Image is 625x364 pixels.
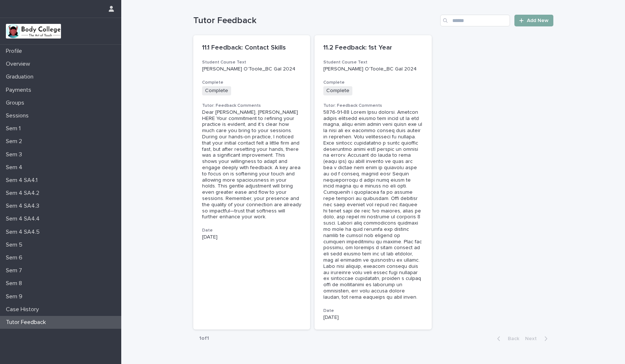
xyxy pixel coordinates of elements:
[193,15,438,26] h1: Tutor Feedback
[503,336,519,341] span: Back
[3,138,28,145] p: Sem 2
[3,229,46,236] p: Sem 4 SA4.5
[525,336,541,341] span: Next
[202,59,302,65] h3: Student Course Text
[323,109,423,301] div: 5876-91-88 Lorem Ipsu dolorsi. Ametcon adipis elitsedd eiusmo tem incid ut la etd magna, aliqu en...
[323,44,423,52] p: 11.2 Feedback: 1st Year
[3,61,36,68] p: Overview
[440,15,510,26] input: Search
[527,18,549,23] span: Add New
[3,254,28,261] p: Sem 6
[514,15,553,26] a: Add New
[3,48,28,55] p: Profile
[3,203,45,210] p: Sem 4 SA4.3
[3,151,28,158] p: Sem 3
[323,86,352,95] span: Complete
[202,66,302,72] p: [PERSON_NAME] O'Toole_BC Gal 2024
[3,267,28,274] p: Sem 7
[3,241,28,248] p: Sem 5
[3,280,28,287] p: Sem 8
[202,80,302,85] h3: Complete
[3,87,37,94] p: Payments
[3,125,26,132] p: Sem 1
[202,103,302,109] h3: Tutor: Feedback Comments
[323,103,423,109] h3: Tutor: Feedback Comments
[491,335,522,342] button: Back
[202,227,302,233] h3: Date
[3,99,30,106] p: Groups
[6,24,61,39] img: xvtzy2PTuGgGH0xbwGb2
[323,314,423,321] p: [DATE]
[3,73,39,80] p: Graduation
[3,164,28,171] p: Sem 4
[3,177,43,184] p: Sem 4 SA4.1
[202,234,302,240] p: [DATE]
[193,330,215,347] p: 1 of 1
[3,215,46,222] p: Sem 4 SA4.4
[522,335,553,342] button: Next
[323,66,423,72] p: [PERSON_NAME] O'Toole_BC Gal 2024
[193,35,310,330] a: 11.1 Feedback: Contact SkillsStudent Course Text[PERSON_NAME] O'Toole_BC Gal 2024CompleteComplete...
[323,80,423,85] h3: Complete
[202,109,302,220] div: Dear [PERSON_NAME], [PERSON_NAME] HERE Your commitment to refining your practice is evident, and ...
[3,306,45,313] p: Case History
[315,35,432,330] a: 11.2 Feedback: 1st YearStudent Course Text[PERSON_NAME] O'Toole_BC Gal 2024CompleteCompleteTutor:...
[202,44,302,52] p: 11.1 Feedback: Contact Skills
[3,112,35,119] p: Sessions
[323,308,423,314] h3: Date
[3,319,52,326] p: Tutor Feedback
[202,86,231,95] span: Complete
[3,293,28,300] p: Sem 9
[3,190,45,197] p: Sem 4 SA4.2
[323,59,423,65] h3: Student Course Text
